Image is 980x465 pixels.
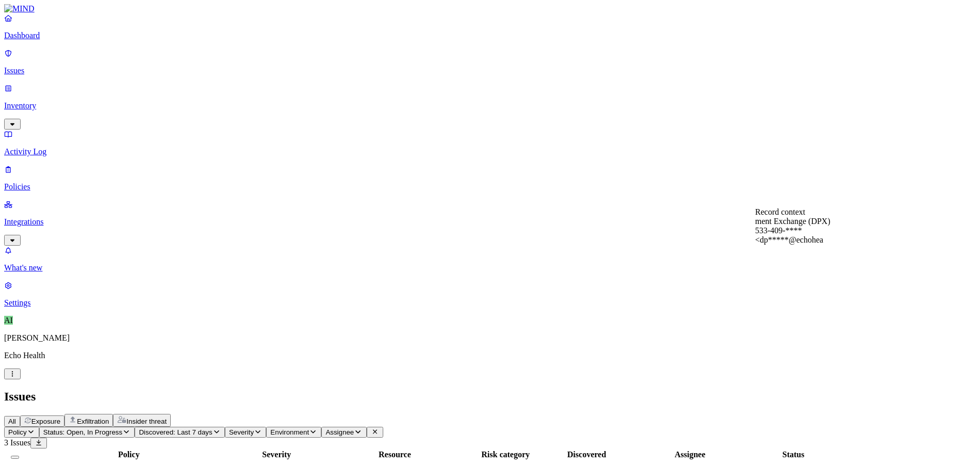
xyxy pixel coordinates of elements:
[470,450,542,459] div: Risk category
[26,450,232,459] div: Policy
[4,4,35,13] img: MIND
[31,418,60,425] span: Exposure
[43,428,122,436] span: Status: Open, In Progress
[4,263,976,272] p: What's new
[544,450,630,459] div: Discovered
[4,147,976,156] p: Activity Log
[750,450,837,459] div: Status
[77,418,109,425] span: Exfiltration
[632,450,748,459] div: Assignee
[4,298,976,308] p: Settings
[4,182,976,191] p: Policies
[4,351,976,360] p: Echo Health
[11,456,19,459] button: Select all
[4,438,30,447] span: 3 Issues
[4,316,13,325] span: AI
[139,428,212,436] span: Discovered: Last 7 days
[126,418,167,425] span: Insider threat
[325,428,354,436] span: Assignee
[322,450,468,459] div: Resource
[229,428,254,436] span: Severity
[4,390,976,404] h2: Issues
[8,418,16,425] span: All
[4,217,976,227] p: Integrations
[234,450,320,459] div: Severity
[4,31,976,40] p: Dashboard
[755,207,830,217] div: Record context
[270,428,309,436] span: Environment
[4,101,976,110] p: Inventory
[4,66,976,75] p: Issues
[8,428,27,436] span: Policy
[4,333,976,343] p: [PERSON_NAME]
